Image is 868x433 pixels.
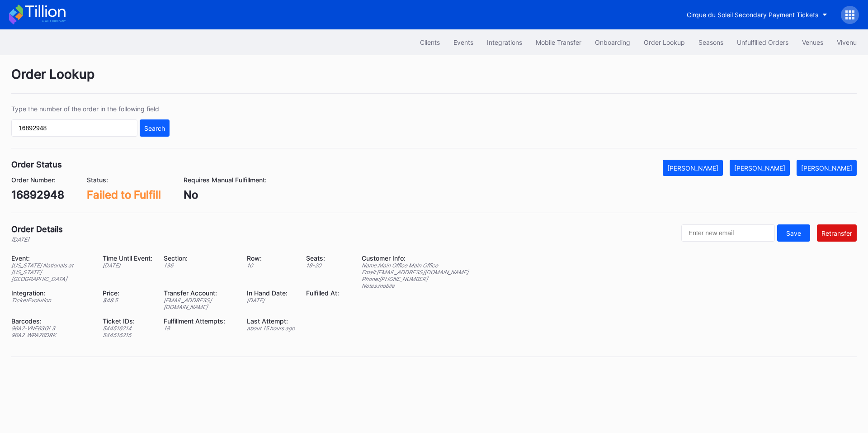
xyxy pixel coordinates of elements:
button: Vivenu [830,34,863,51]
button: Cirque du Soleil Secondary Payment Tickets [680,6,834,23]
button: Seasons [692,34,730,51]
div: Vivenu [837,38,857,46]
div: Type the number of the order in the following field [11,105,170,113]
div: Price: [103,289,152,297]
button: Search [140,119,170,137]
div: Last Attempt: [247,317,295,325]
div: Status: [87,176,161,184]
div: 96A2-VNE63GLS [11,325,91,332]
div: 96A2-WPA76DRK [11,332,91,338]
div: TicketEvolution [11,297,91,304]
button: Venues [795,34,830,51]
div: Customer Info: [362,254,468,262]
div: 136 [164,262,236,269]
div: Order Details [11,224,63,234]
div: Ticket IDs: [103,317,152,325]
div: Order Lookup [644,38,685,46]
div: Barcodes: [11,317,91,325]
div: [DATE] [11,236,63,243]
div: Fulfilled At: [306,289,339,297]
div: Email: [EMAIL_ADDRESS][DOMAIN_NAME] [362,269,468,276]
button: Save [777,224,810,242]
input: Enter new email [681,224,775,242]
button: [PERSON_NAME] [663,160,723,176]
div: [EMAIL_ADDRESS][DOMAIN_NAME] [164,297,236,310]
button: Clients [413,34,447,51]
div: $ 48.5 [103,297,152,304]
div: Seats: [306,254,339,262]
div: Unfulfilled Orders [737,38,788,46]
div: Time Until Event: [103,254,152,262]
input: GT59662 [11,119,137,137]
div: Phone: [PHONE_NUMBER] [362,276,468,282]
button: Unfulfilled Orders [730,34,795,51]
div: Order Lookup [11,67,857,94]
div: [PERSON_NAME] [667,164,718,172]
div: Clients [420,38,440,46]
button: [PERSON_NAME] [730,160,790,176]
button: Events [447,34,480,51]
div: Integration: [11,289,91,297]
div: Failed to Fulfill [87,188,161,201]
div: Seasons [698,38,723,46]
button: Retransfer [817,224,857,242]
div: Section: [164,254,236,262]
div: Save [786,229,801,237]
div: Order Status [11,160,62,169]
div: Transfer Account: [164,289,236,297]
div: Events [453,38,473,46]
div: Requires Manual Fulfillment: [184,176,267,184]
div: Venues [802,38,823,46]
div: Name: Main Office Main Office [362,262,468,269]
div: Mobile Transfer [536,38,581,46]
div: [US_STATE] Nationals at [US_STATE][GEOGRAPHIC_DATA] [11,262,91,282]
div: [PERSON_NAME] [734,164,785,172]
div: 544516214 [103,325,152,332]
div: Fulfillment Attempts: [164,317,236,325]
div: Search [144,124,165,132]
div: Event: [11,254,91,262]
button: [PERSON_NAME] [797,160,857,176]
div: Integrations [487,38,522,46]
button: Mobile Transfer [529,34,588,51]
div: 16892948 [11,188,64,201]
div: [DATE] [103,262,152,269]
div: Order Number: [11,176,64,184]
button: Order Lookup [637,34,692,51]
button: Integrations [480,34,529,51]
div: 18 [164,325,236,332]
div: In Hand Date: [247,289,295,297]
div: Row: [247,254,295,262]
div: Onboarding [595,38,630,46]
div: [PERSON_NAME] [801,164,852,172]
div: Cirque du Soleil Secondary Payment Tickets [687,11,818,19]
div: 544516215 [103,332,152,338]
div: No [184,188,267,201]
div: 10 [247,262,295,269]
div: Retransfer [821,229,852,237]
button: Onboarding [588,34,637,51]
div: 19 - 20 [306,262,339,269]
div: [DATE] [247,297,295,304]
div: Notes: mobile [362,282,468,289]
div: about 15 hours ago [247,325,295,332]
